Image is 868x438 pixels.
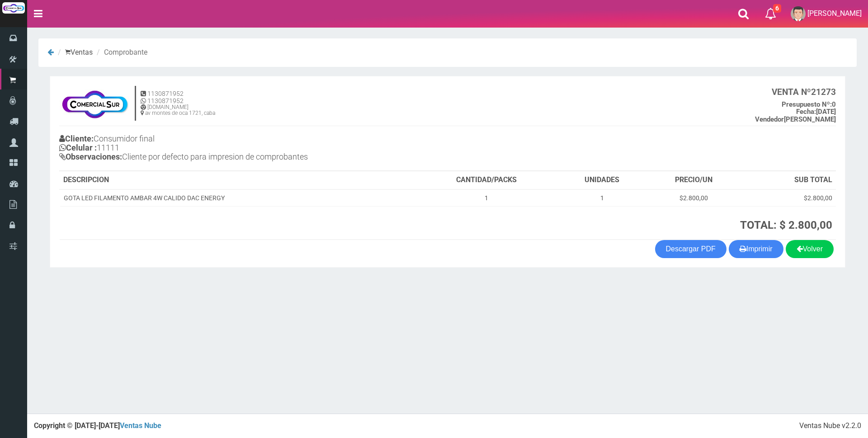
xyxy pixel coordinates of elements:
li: Comprobante [94,47,147,58]
a: Volver [786,240,834,258]
td: $2.800,00 [646,189,741,207]
strong: Copyright © [DATE]-[DATE] [34,421,161,430]
img: User Image [791,6,806,21]
a: Ventas Nube [120,421,161,430]
th: UNIDADES [558,171,646,189]
span: 6 [773,4,781,13]
th: DESCRIPCION [60,171,415,189]
td: 1 [415,189,558,207]
span: [PERSON_NAME] [807,9,862,18]
h6: [DOMAIN_NAME] av montes de oca 1721, caba [141,104,215,116]
li: Ventas [56,47,93,58]
img: f695dc5f3a855ddc19300c990e0c55a2.jpg [59,85,130,122]
b: Cliente: [59,134,94,143]
b: [DATE] [796,108,836,116]
td: 1 [558,189,646,207]
b: 0 [782,100,836,108]
td: GOTA LED FILAMENTO AMBAR 4W CALIDO DAC ENERGY [60,189,415,207]
strong: VENTA Nº [772,87,811,97]
th: SUB TOTAL [741,171,836,189]
strong: Fecha: [796,108,816,116]
th: PRECIO/UN [646,171,741,189]
h5: 1130871952 1130871952 [141,90,215,104]
b: 21273 [772,87,836,97]
b: Observaciones: [59,152,122,161]
b: Celular : [59,143,97,152]
strong: Presupuesto Nº: [782,100,832,108]
button: Imprimir [729,240,783,258]
td: $2.800,00 [741,189,836,207]
th: CANTIDAD/PACKS [415,171,558,189]
h4: Consumidor final 11111 Cliente por defecto para impresion de comprobantes [59,132,448,165]
div: Ventas Nube v2.2.0 [799,421,861,431]
img: Logo grande [2,2,25,14]
a: Descargar PDF [655,240,726,258]
strong: TOTAL: $ 2.800,00 [740,219,832,231]
strong: Vendedor [755,115,784,123]
b: [PERSON_NAME] [755,115,836,123]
